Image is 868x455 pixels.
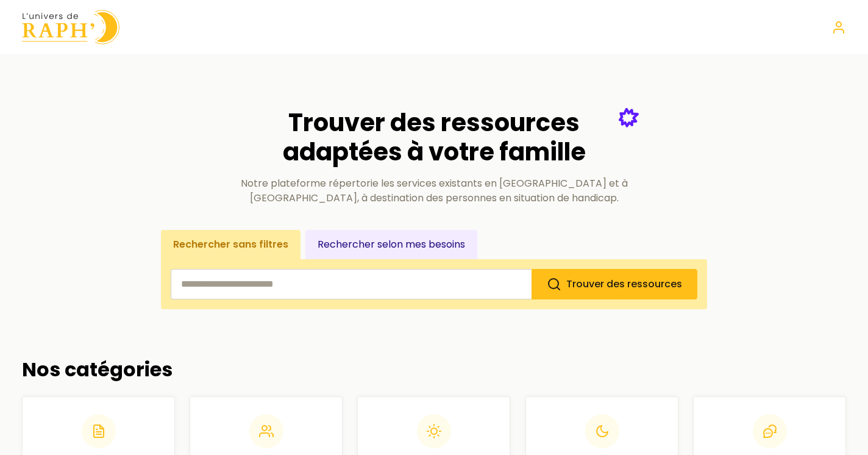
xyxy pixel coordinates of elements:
button: Trouver des ressources [532,269,697,299]
button: Rechercher selon mes besoins [305,230,477,259]
img: Étoile [619,108,639,127]
a: Se connecter [831,20,846,35]
p: Notre plateforme répertorie les services existants en [GEOGRAPHIC_DATA] et à [GEOGRAPHIC_DATA], à... [229,176,639,206]
img: Univers de Raph logo [22,10,119,45]
h2: Trouver des ressources adaptées à votre famille [229,108,639,167]
button: Rechercher sans filtres [161,230,301,259]
span: Trouver des ressources [566,277,682,291]
h2: Nos catégories [22,358,846,381]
